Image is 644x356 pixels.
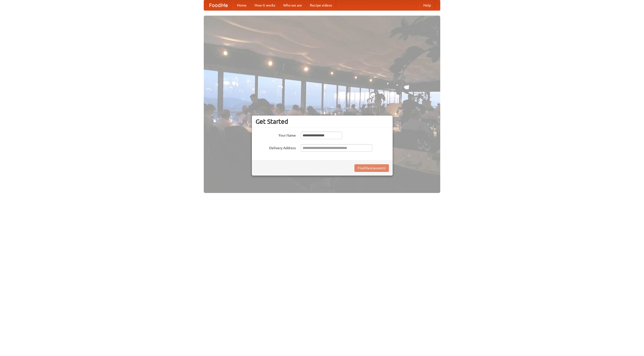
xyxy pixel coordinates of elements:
h3: Get Started [256,118,389,125]
a: FoodMe [204,0,233,10]
a: Help [419,0,435,10]
a: Recipe videos [306,0,336,10]
button: Find Restaurants! [354,164,389,172]
a: Home [233,0,251,10]
label: Your Name [256,132,296,138]
label: Delivery Address [256,144,296,150]
a: Who we are [279,0,306,10]
a: How it works [251,0,279,10]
